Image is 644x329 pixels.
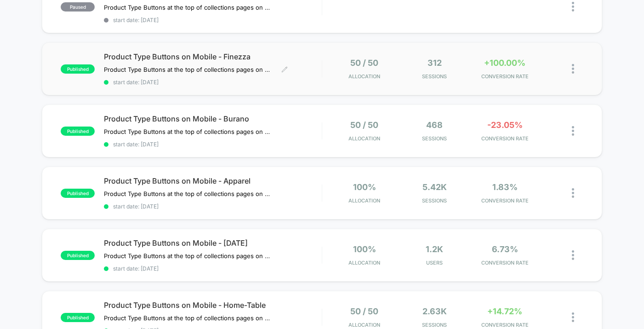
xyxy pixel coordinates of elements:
[487,306,522,316] span: +14.72%
[572,126,574,136] img: close
[472,135,538,142] span: CONVERSION RATE
[402,260,467,266] span: Users
[61,2,95,12] span: paused
[61,251,95,260] span: published
[104,314,274,322] span: Product Type Buttons at the top of collections pages on Mobile.Collections/home-table
[353,244,376,254] span: 100%
[61,313,95,322] span: published
[104,114,322,123] span: Product Type Buttons on Mobile - Burano
[104,79,322,86] span: start date: [DATE]
[348,322,380,328] span: Allocation
[402,322,467,328] span: Sessions
[104,190,274,197] span: Product Type Buttons at the top of collections pages on Mobile.Collections/home-table
[348,73,380,80] span: Allocation
[61,189,95,198] span: published
[104,252,274,260] span: Product Type Buttons at the top of collections pages on Mobile.
[492,244,518,254] span: 6.73%
[350,306,378,316] span: 50 / 50
[484,58,525,68] span: +100.00%
[353,182,376,192] span: 100%
[472,322,538,328] span: CONVERSION RATE
[61,64,95,74] span: published
[487,120,523,130] span: -23.05%
[61,127,95,136] span: published
[348,260,380,266] span: Allocation
[492,182,518,192] span: 1.83%
[104,128,274,135] span: Product Type Buttons at the top of collections pages on Mobile.Collections/home-table
[104,176,322,185] span: Product Type Buttons on Mobile - Apparel
[426,244,443,254] span: 1.2k
[104,141,322,148] span: start date: [DATE]
[572,188,574,198] img: close
[104,66,274,73] span: Product Type Buttons at the top of collections pages on Mobile.Collections/home-table
[402,197,467,204] span: Sessions
[350,120,378,130] span: 50 / 50
[104,300,322,310] span: Product Type Buttons on Mobile - Home-Table
[472,73,538,80] span: CONVERSION RATE
[426,120,443,130] span: 468
[402,73,467,80] span: Sessions
[572,64,574,74] img: close
[422,306,447,316] span: 2.63k
[104,52,322,61] span: Product Type Buttons on Mobile - Finezza
[104,17,322,23] span: start date: [DATE]
[427,58,442,68] span: 312
[472,197,538,204] span: CONVERSION RATE
[422,182,447,192] span: 5.42k
[104,265,322,272] span: start date: [DATE]
[472,260,538,266] span: CONVERSION RATE
[350,58,378,68] span: 50 / 50
[348,135,380,142] span: Allocation
[402,135,467,142] span: Sessions
[572,312,574,322] img: close
[572,250,574,260] img: close
[104,203,322,210] span: start date: [DATE]
[572,2,574,12] img: close
[104,4,274,11] span: Product Type Buttons at the top of collections pages on Mobile.Collections/home-table
[348,197,380,204] span: Allocation
[104,238,322,248] span: Product Type Buttons on Mobile - [DATE]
